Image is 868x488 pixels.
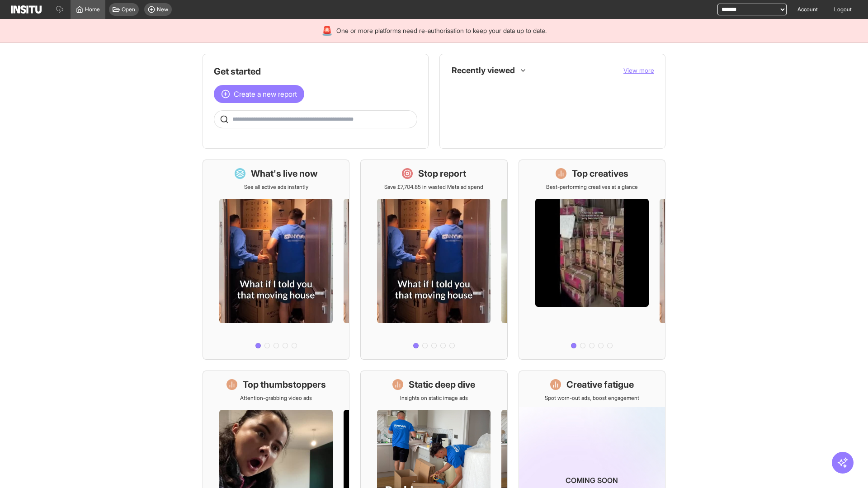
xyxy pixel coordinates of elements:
[203,160,349,360] a: What's live nowSee all active ads instantly
[243,378,326,391] h1: Top thumbstoppers
[623,66,654,75] button: View more
[400,394,468,402] p: Insights on static image ads
[234,89,297,99] span: Create a new report
[11,5,42,14] img: Logo
[519,160,665,360] a: Top creativesBest-performing creatives at a glance
[418,167,466,180] h1: Stop report
[251,167,318,180] h1: What's live now
[214,85,304,103] button: Create a new report
[214,65,417,78] h1: Get started
[122,6,135,13] span: Open
[336,26,547,35] span: One or more platforms need re-authorisation to keep your data up to date.
[409,378,475,391] h1: Static deep dive
[157,6,168,13] span: New
[240,394,312,402] p: Attention-grabbing video ads
[321,24,333,37] div: 🚨
[546,183,638,191] p: Best-performing creatives at a glance
[384,183,483,191] p: Save £7,704.85 in wasted Meta ad spend
[572,167,628,180] h1: Top creatives
[360,160,507,360] a: Stop reportSave £7,704.85 in wasted Meta ad spend
[623,66,654,74] span: View more
[244,183,308,191] p: See all active ads instantly
[85,6,100,13] span: Home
